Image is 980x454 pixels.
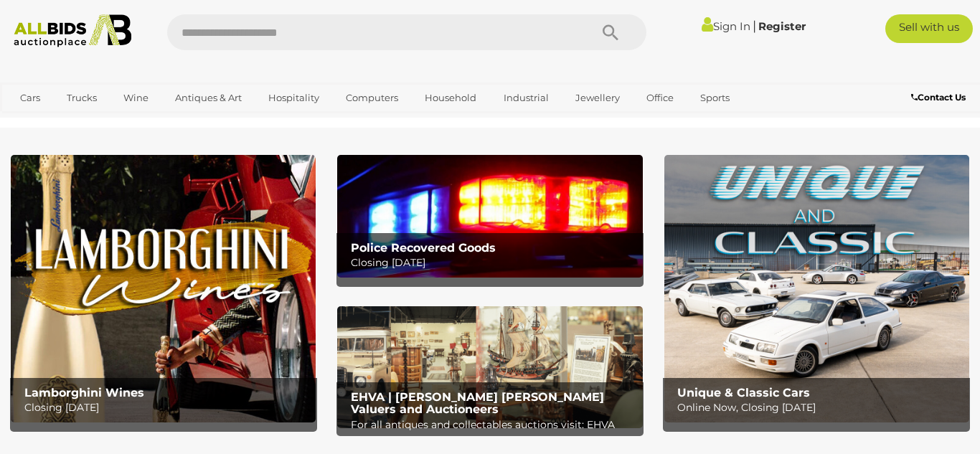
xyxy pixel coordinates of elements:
[337,155,642,277] img: Police Recovered Goods
[24,386,144,399] b: Lamborghini Wines
[337,306,642,428] img: EHVA | Evans Hastings Valuers and Auctioneers
[57,86,106,110] a: Trucks
[351,390,604,417] b: EHVA | [PERSON_NAME] [PERSON_NAME] Valuers and Auctioneers
[637,86,683,110] a: Office
[415,86,486,110] a: Household
[677,399,963,417] p: Online Now, Closing [DATE]
[351,254,636,272] p: Closing [DATE]
[259,86,329,110] a: Hospitality
[494,86,558,110] a: Industrial
[911,92,966,103] b: Contact Us
[166,86,251,110] a: Antiques & Art
[885,14,973,43] a: Sell with us
[336,86,407,110] a: Computers
[351,241,496,255] b: Police Recovered Goods
[691,86,739,110] a: Sports
[7,14,138,47] img: Allbids.com.au
[575,14,646,50] button: Search
[11,155,316,422] a: Lamborghini Wines Lamborghini Wines Closing [DATE]
[911,90,969,105] a: Contact Us
[11,86,50,110] a: Cars
[677,386,810,399] b: Unique & Classic Cars
[24,399,310,417] p: Closing [DATE]
[566,86,629,110] a: Jewellery
[702,19,750,33] a: Sign In
[11,110,131,133] a: [GEOGRAPHIC_DATA]
[664,155,969,422] a: Unique & Classic Cars Unique & Classic Cars Online Now, Closing [DATE]
[337,155,642,277] a: Police Recovered Goods Police Recovered Goods Closing [DATE]
[11,155,316,422] img: Lamborghini Wines
[114,86,158,110] a: Wine
[337,306,642,428] a: EHVA | Evans Hastings Valuers and Auctioneers EHVA | [PERSON_NAME] [PERSON_NAME] Valuers and Auct...
[758,19,806,33] a: Register
[351,416,636,434] p: For all antiques and collectables auctions visit: EHVA
[753,18,756,34] span: |
[664,155,969,422] img: Unique & Classic Cars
